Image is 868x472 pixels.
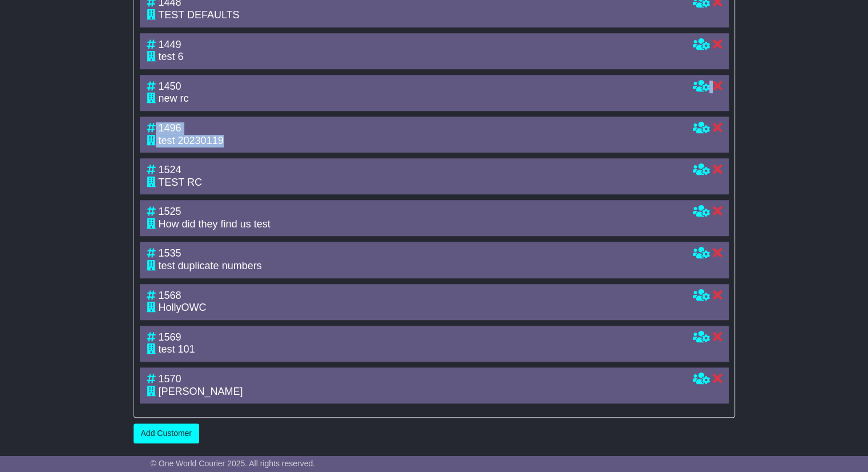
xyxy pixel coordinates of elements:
span: How did they find us test [159,218,271,230]
span: 1450 [159,81,181,92]
span: 1524 [159,164,181,175]
span: test 6 [159,51,184,62]
span: 1496 [159,122,181,134]
span: 1535 [159,247,181,259]
span: 1525 [159,206,181,217]
span: HollyOWC [159,302,207,313]
span: 1570 [159,373,181,385]
span: 1449 [159,39,181,50]
span: © One World Courier 2025. All rights reserved. [151,459,316,468]
span: 1568 [159,290,181,301]
a: Add Customer [134,423,199,443]
span: [PERSON_NAME] [159,386,243,397]
span: test 20230119 [159,135,224,146]
span: TEST RC [158,177,202,188]
span: new rc [159,93,189,104]
span: test 101 [159,343,195,355]
span: TEST DEFAULTS [158,9,239,21]
span: 1569 [159,331,181,343]
span: test duplicate numbers [159,260,262,271]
